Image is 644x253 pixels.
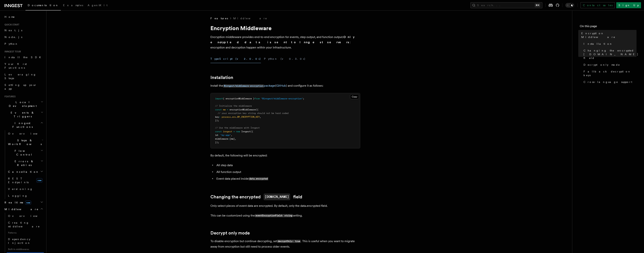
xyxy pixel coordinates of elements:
span: , [231,134,232,136]
span: // Use the middleware with Inngest [215,127,260,129]
span: Middleware [3,207,39,211]
a: AgentKit [85,1,110,10]
span: Flow Control [7,149,41,156]
a: Node.js [3,34,44,40]
span: . [231,116,232,118]
a: Cross-language support [582,79,637,85]
p: This can be customized using the setting. [210,213,360,218]
a: Dependency Injection [7,236,44,246]
li: All function output [215,169,360,175]
button: Steps & Workflows [7,137,44,147]
span: env [232,116,236,118]
code: [DOMAIN_NAME] [264,193,290,200]
span: Leveraging Steps [4,73,36,80]
code: data.encrypted [249,177,268,180]
a: Creating middleware [7,219,44,230]
a: Fallback decryption keys [582,68,637,79]
span: Next.js [4,29,22,32]
span: Quick start [3,23,19,26]
span: = [233,130,235,133]
li: All step data [215,163,360,168]
span: Decrypt only mode [584,63,620,67]
span: Steps & Workflows [7,138,42,146]
a: Encryption Middleware [580,30,637,40]
a: GitHub [276,84,286,87]
p: By default, the following will be encrypted: [210,153,360,158]
span: Your first Functions [4,63,27,69]
span: // Initialize the middleware [215,105,252,107]
button: Copy [350,94,359,99]
span: Examples [63,4,83,7]
a: Logging [7,192,44,199]
h1: Encryption Middleware [210,25,360,31]
span: Cross-language support [584,80,632,84]
span: Documentation [28,4,59,7]
button: Toggle dark mode [565,3,574,7]
button: TypeScript (v2.0.0+) [210,55,261,63]
span: new [36,178,42,183]
a: Python [3,40,44,47]
span: , [235,138,236,140]
a: Installation [582,40,637,47]
span: Creating middleware [8,221,40,228]
span: ({ [250,130,253,133]
p: Only select pieces of event data are encrypted. By default, only the data.encrypted field. [210,203,360,208]
code: decryptOnly: true [277,240,301,243]
button: Local Development [3,99,44,109]
span: // your encryption key string should not be hard coded [218,112,288,115]
span: . [236,116,237,118]
li: Event data placed inside [215,176,360,182]
span: ({ [256,108,258,111]
span: from [254,97,260,100]
a: Setting up your app [3,82,44,92]
span: inngest [223,130,232,133]
span: mw [223,108,226,111]
a: Decrypt only mode [210,230,250,236]
a: Decrypt only mode [582,61,637,68]
span: Setting up your app [4,83,37,90]
span: key [215,116,219,118]
span: "my-app" [220,134,231,136]
span: id [215,134,218,136]
div: Inngest Functions [3,130,44,199]
a: Contact sales [581,2,615,8]
span: MY_ENCRYPTION_KEY [237,116,260,118]
span: Built-in middlewares [7,246,44,252]
a: Changing the encrypted[DOMAIN_NAME]field [210,193,302,200]
span: Inngest tour [3,50,21,53]
span: import [215,97,223,100]
span: , [260,116,261,118]
span: Events & Triggers [3,111,41,118]
span: process [222,116,231,118]
button: Cancellation [7,168,44,175]
span: encryptionMiddleware [230,108,256,111]
span: Inngest [241,130,250,133]
a: Overview [7,213,44,219]
span: ; [303,97,304,100]
a: Examples [61,1,85,10]
span: [mw] [230,138,235,140]
span: "@inngest/middleware-encryption" [261,97,303,100]
span: AgentKit [88,4,107,7]
a: Leveraging Steps [3,71,44,82]
span: Home [4,15,15,19]
span: new [236,130,240,133]
a: Versioning [7,186,44,192]
span: Local Development [3,100,41,108]
a: Next.js [3,27,44,34]
p: Install the ( ) and configure it as follows: [210,83,360,89]
code: @inngest/middleware-encryption [223,84,264,88]
span: : [218,134,219,136]
span: Versioning [8,188,33,190]
a: Middleware [233,16,267,20]
button: Middleware [3,206,44,213]
span: Overview [8,214,47,217]
a: Documentation [25,1,61,10]
a: Sign Up [616,2,641,8]
a: REST Endpointsnew [7,175,44,186]
button: Search...⌘K [470,2,542,8]
span: Cancellation [7,170,39,174]
span: Installation [584,42,613,46]
span: Fallback decryption keys [584,70,637,77]
h4: On this page [580,24,637,30]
